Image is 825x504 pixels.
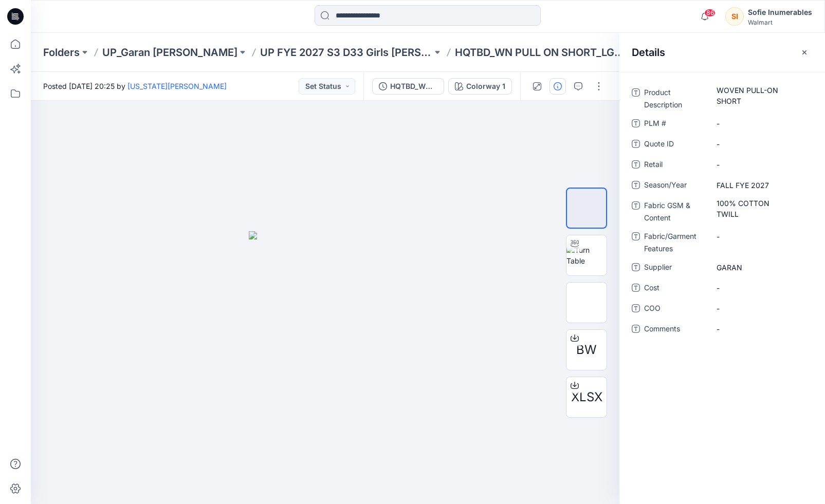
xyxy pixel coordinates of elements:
[725,7,744,26] div: SI
[717,85,806,106] span: WOVEN PULL-ON SHORT
[390,81,437,92] div: HQTBD_WN PULL ON SHORT_LG8007
[644,261,706,275] span: Supplier
[644,230,706,255] span: Fabric/Garment Features
[566,245,607,266] img: Turn Table
[717,303,806,314] span: -
[549,78,566,95] button: Details
[372,78,444,95] button: HQTBD_WN PULL ON SHORT_LG8007
[43,45,80,60] a: Folders
[717,262,806,273] span: GARAN
[644,179,706,193] span: Season/Year
[448,78,512,95] button: Colorway 1
[102,45,237,60] a: UP_Garan [PERSON_NAME]
[644,199,706,224] span: Fabric GSM & Content
[748,6,812,18] div: Sofie Inumerables
[466,81,505,92] div: Colorway 1
[632,46,665,59] h2: Details
[644,138,706,152] span: Quote ID
[260,45,432,60] a: UP FYE 2027 S3 D33 Girls [PERSON_NAME]
[717,159,806,170] span: -
[127,82,227,90] a: [US_STATE][PERSON_NAME]
[717,231,806,242] span: -
[644,86,706,111] span: Product Description
[644,302,706,316] span: COO
[717,324,806,334] span: -
[717,180,806,191] span: FALL FYE 2027
[571,388,602,406] span: XLSX
[717,118,806,129] span: -
[644,158,706,173] span: Retail
[644,323,706,337] span: Comments
[717,139,806,150] span: -
[644,117,706,132] span: PLM #
[717,198,806,219] span: 100% COTTON TWILL
[644,282,706,296] span: Cost
[576,341,597,359] span: BW
[455,45,627,60] p: HQTBD_WN PULL ON SHORT_LG8007
[43,81,227,91] span: Posted [DATE] 20:25 by
[748,18,812,26] div: Walmart
[704,9,716,17] span: 86
[717,283,806,293] span: -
